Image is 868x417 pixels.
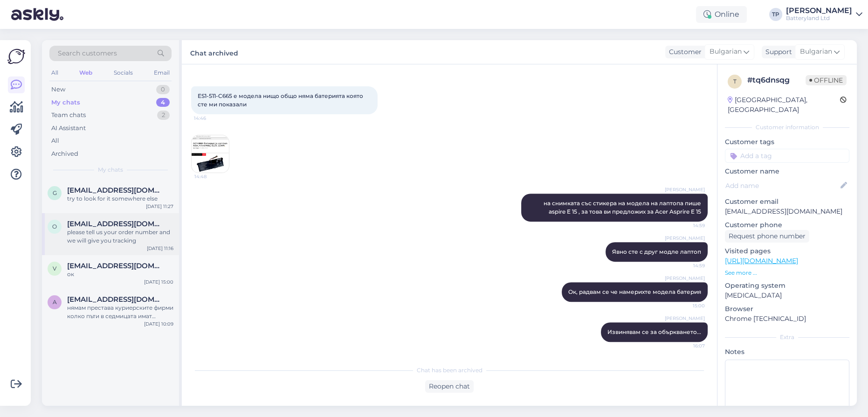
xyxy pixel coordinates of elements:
[728,95,840,115] div: [GEOGRAPHIC_DATA], [GEOGRAPHIC_DATA]
[725,123,849,132] div: Customer information
[144,320,173,327] div: [DATE] 10:09
[146,203,173,210] div: [DATE] 11:27
[157,111,170,120] div: 2
[194,173,229,180] span: 14:48
[769,8,782,21] div: TP
[607,328,701,335] span: Извинявам се за объркването...
[665,186,705,193] span: [PERSON_NAME]
[612,248,701,255] span: Явно сте с друг модле лаптоп
[51,124,86,133] div: AI Assistant
[725,230,809,243] div: Request phone number
[725,269,849,277] p: See more ...
[67,186,164,195] span: giulianamattiello64@gmail.com
[733,78,737,85] span: t
[51,85,65,94] div: New
[670,302,705,309] span: 15:00
[670,342,705,349] span: 16:07
[725,207,849,216] p: [EMAIL_ADDRESS][DOMAIN_NAME]
[51,149,78,159] div: Archived
[725,257,798,265] a: [URL][DOMAIN_NAME]
[725,347,849,357] p: Notes
[725,314,849,324] p: Chrome [TECHNICAL_ID]
[67,228,173,245] div: please tell us your order number and we will give you tracking
[725,304,849,314] p: Browser
[762,47,792,57] div: Support
[725,137,849,147] p: Customer tags
[67,270,173,278] div: ок
[52,223,57,230] span: O
[670,262,705,269] span: 14:59
[194,115,229,122] span: 14:46
[568,288,701,295] span: Ок, радвам се че намерихте модела батерия
[725,246,849,256] p: Visited pages
[725,197,849,207] p: Customer email
[147,245,173,252] div: [DATE] 11:16
[747,75,806,86] div: # tq6dnsqg
[725,333,849,341] div: Extra
[67,304,173,320] div: нямам престава куриерските фирми колко пъти в седмицата имат разнос за това село,по скоро звъннет...
[152,67,172,79] div: Email
[144,278,173,285] div: [DATE] 15:00
[665,315,705,322] span: [PERSON_NAME]
[98,166,123,174] span: My chats
[51,98,80,107] div: My chats
[77,67,94,79] div: Web
[725,149,849,163] input: Add a tag
[725,167,849,176] p: Customer name
[710,47,742,57] span: Bulgarian
[58,49,117,58] span: Search customers
[49,67,60,79] div: All
[112,67,135,79] div: Socials
[786,7,862,22] a: [PERSON_NAME]Batteryland Ltd
[725,220,849,230] p: Customer phone
[53,189,57,196] span: g
[725,281,849,291] p: Operating system
[67,220,164,228] span: Oumou50@hotmail.com
[190,46,238,58] label: Chat archived
[725,181,839,191] input: Add name
[53,299,57,306] span: a
[665,275,705,282] span: [PERSON_NAME]
[806,75,847,85] span: Offline
[544,200,703,215] span: на снимката със стикера на модела на лаптопа пише aspire E 15 , за това ви предложих за Acer Aspr...
[67,195,173,203] div: try to look for it somewhere else
[156,98,170,107] div: 4
[192,135,229,173] img: Attachment
[198,92,365,108] span: ES1-511-C665 е модела нищо общо няма батерията която сте ми показали
[696,6,747,23] div: Online
[67,262,164,270] span: vasileva.jivka@gmail.com
[800,47,832,57] span: Bulgarian
[7,48,25,65] img: Askly Logo
[67,295,164,304] span: alehandropetrov1@gmail.com
[51,111,86,120] div: Team chats
[725,291,849,300] p: [MEDICAL_DATA]
[417,366,482,375] span: Chat has been archived
[51,136,59,146] div: All
[156,85,170,94] div: 0
[425,380,474,393] div: Reopen chat
[670,222,705,229] span: 14:59
[786,14,852,22] div: Batteryland Ltd
[665,47,702,57] div: Customer
[786,7,852,14] div: [PERSON_NAME]
[665,235,705,242] span: [PERSON_NAME]
[53,265,56,272] span: v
